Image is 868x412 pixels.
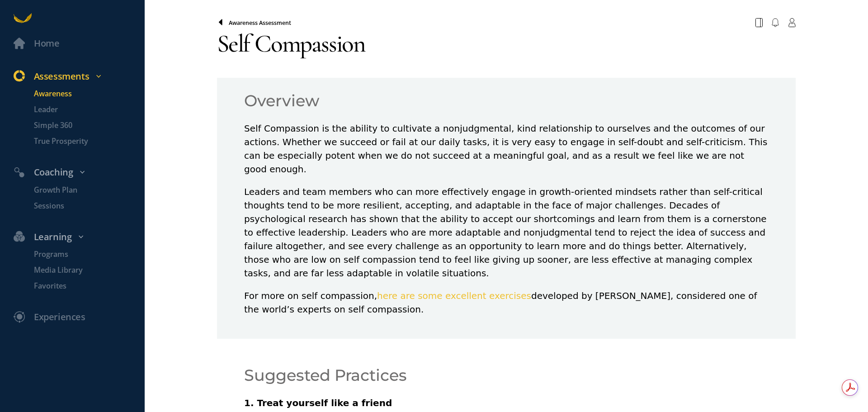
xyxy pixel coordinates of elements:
strong: 1. Treat yourself like a friend [244,398,392,408]
a: here are some excellent exercises [377,290,531,301]
div: Assessments [7,69,149,84]
div: Coaching [7,165,149,180]
p: For more on self compassion, developed by [PERSON_NAME], considered one of the world’s experts on... [244,289,769,316]
p: Simple 360 [34,120,142,131]
a: Leader [20,104,145,115]
div: Experiences [34,310,85,325]
a: Media Library [20,265,145,276]
a: Awareness [20,88,145,99]
p: Media Library [34,265,142,276]
a: Favorites [20,280,145,292]
p: Awareness [34,88,142,99]
div: Learning [7,230,149,245]
a: Sessions [20,200,145,212]
p: Programs [34,249,142,260]
p: Leaders and team members who can more effectively engage in growth-oriented mindsets rather than ... [244,185,769,280]
a: Growth Plan [20,185,145,196]
p: Favorites [34,280,142,292]
div: Home [34,36,59,51]
p: Growth Plan [34,185,142,196]
span: Awareness Assessment [229,19,291,27]
h3: Self Compassion [217,28,796,60]
p: Sessions [34,200,142,212]
a: Programs [20,249,145,260]
h3: Overview [244,91,769,110]
a: Simple 360 [20,120,145,131]
p: True Prosperity [34,136,142,147]
a: True Prosperity [20,136,145,147]
p: Leader [34,104,142,115]
h3: Suggested Practices [244,366,769,385]
p: Self Compassion is the ability to cultivate a nonjudgmental, kind relationship to ourselves and t... [244,122,769,176]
